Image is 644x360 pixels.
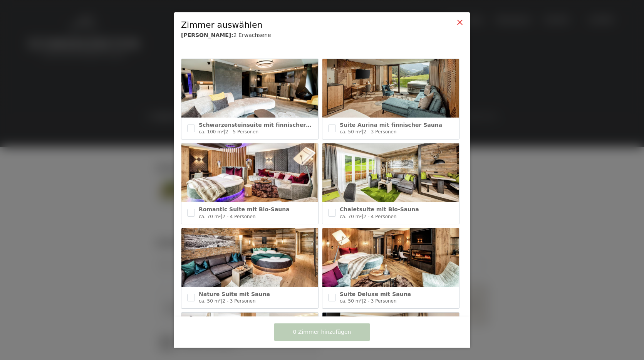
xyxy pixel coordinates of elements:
img: Suite Deluxe mit Sauna [322,228,459,287]
span: | [362,214,363,219]
img: Suite Aurina mit finnischer Sauna [322,59,459,118]
span: Suite Deluxe mit Sauna [340,291,411,297]
span: 2 Erwachsene [233,32,271,38]
span: ca. 50 m² [340,298,362,304]
span: 2 - 3 Personen [222,298,255,304]
span: Romantic Suite mit Bio-Sauna [199,206,290,212]
span: 2 - 3 Personen [363,129,396,135]
span: | [362,298,363,304]
div: Zimmer auswählen [181,19,439,31]
span: 2 - 4 Personen [363,214,396,219]
span: ca. 50 m² [199,298,221,304]
span: | [221,214,222,219]
span: Nature Suite mit Sauna [199,291,270,297]
span: Suite Aurina mit finnischer Sauna [340,122,442,128]
span: ca. 70 m² [340,214,362,219]
b: [PERSON_NAME]: [181,32,233,38]
span: 2 - 5 Personen [225,129,258,135]
span: | [362,129,363,135]
img: Romantic Suite mit Bio-Sauna [181,143,318,202]
img: Nature Suite mit Sauna [181,228,318,287]
img: Schwarzensteinsuite mit finnischer Sauna [181,59,318,118]
span: ca. 100 m² [199,129,224,135]
span: 2 - 3 Personen [363,298,396,304]
span: | [224,129,225,135]
img: Chaletsuite mit Bio-Sauna [322,143,459,202]
span: 2 - 4 Personen [222,214,255,219]
span: ca. 70 m² [199,214,221,219]
span: Chaletsuite mit Bio-Sauna [340,206,419,212]
span: | [221,298,222,304]
span: Schwarzensteinsuite mit finnischer Sauna [199,122,327,128]
span: ca. 50 m² [340,129,362,135]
